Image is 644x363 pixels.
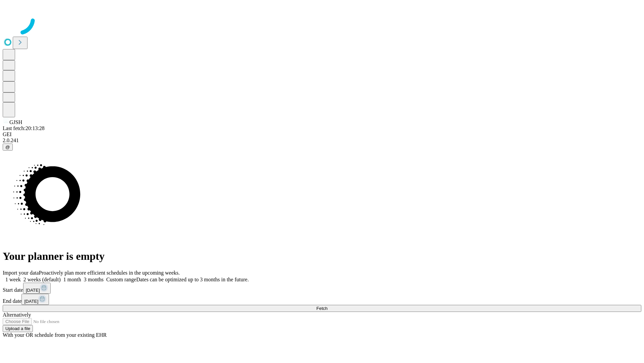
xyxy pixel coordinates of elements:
[3,125,45,131] span: Last fetch: 20:13:28
[23,283,51,294] button: [DATE]
[23,277,61,282] span: 2 weeks (default)
[3,250,641,263] h1: Your planner is empty
[3,312,31,318] span: Alternatively
[3,283,641,294] div: Start date
[5,145,10,150] span: @
[3,270,39,276] span: Import your data
[3,137,641,144] div: 2.0.241
[3,294,641,305] div: End date
[39,270,180,276] span: Proactively plan more efficient schedules in the upcoming weeks.
[63,277,81,282] span: 1 month
[136,277,249,282] span: Dates can be optimized up to 3 months in the future.
[106,277,136,282] span: Custom range
[5,277,21,282] span: 1 week
[26,288,40,293] span: [DATE]
[84,277,104,282] span: 3 months
[3,332,107,338] span: With your OR schedule from your existing EHR
[24,299,38,304] span: [DATE]
[3,325,33,332] button: Upload a file
[21,294,49,305] button: [DATE]
[3,131,641,137] div: GEI
[316,306,327,311] span: Fetch
[3,305,641,312] button: Fetch
[9,119,22,125] span: GJSH
[3,144,13,151] button: @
